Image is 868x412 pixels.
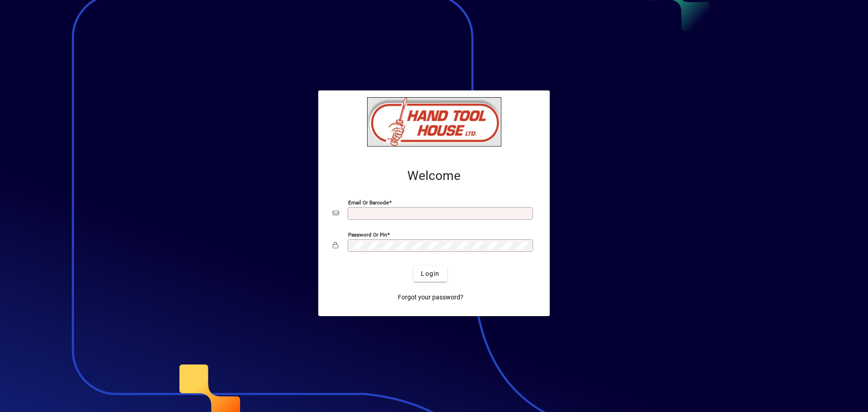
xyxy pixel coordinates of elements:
span: Login [421,269,439,279]
button: Login [414,265,447,282]
mat-label: Password or Pin [348,232,387,238]
a: Forgot your password? [394,289,467,305]
span: Forgot your password? [398,293,463,302]
mat-label: Email or Barcode [348,199,389,206]
h2: Welcome [333,168,535,184]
